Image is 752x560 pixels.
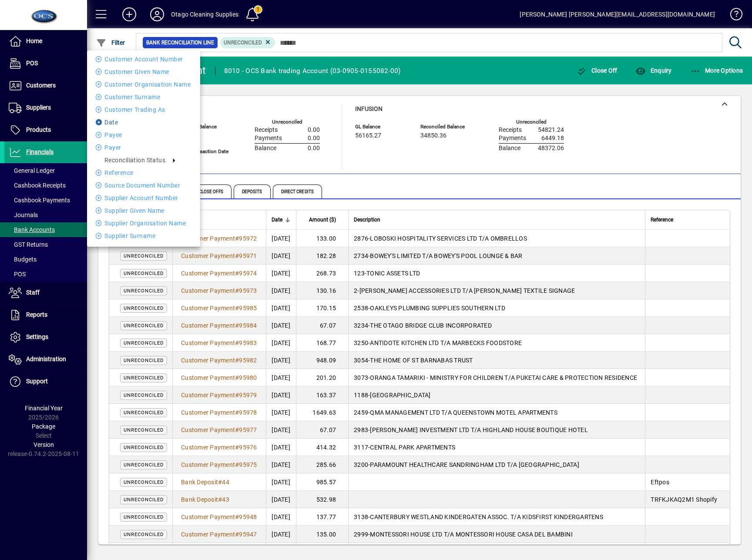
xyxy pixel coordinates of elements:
li: Payee [87,130,200,140]
li: Date [87,117,200,127]
li: Customer Organisation name [87,79,200,90]
li: Customer Trading as [87,104,200,115]
li: Payer [87,142,200,153]
li: source document number [87,180,200,191]
li: Supplier Surname [87,231,200,241]
span: Reconciliation Status [104,157,165,164]
li: Customer Given name [87,67,200,77]
li: Supplier Account number [87,193,200,203]
li: Customer Surname [87,92,200,102]
li: Customer Account number [87,54,200,64]
li: Reference [87,168,200,178]
li: Supplier Organisation name [87,218,200,228]
li: Supplier Given name [87,205,200,216]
